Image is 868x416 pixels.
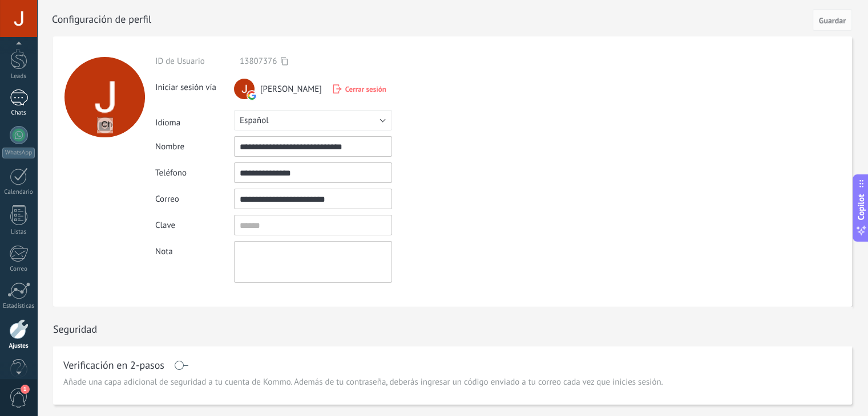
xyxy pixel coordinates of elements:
div: Chats [2,109,35,117]
button: Guardar [813,9,852,31]
div: Correo [155,194,234,205]
span: Español [240,115,269,126]
span: [PERSON_NAME] [260,84,322,95]
div: Nota [155,241,234,257]
span: 1 [21,385,30,394]
div: WhatsApp [2,148,35,158]
div: ID de Usuario [155,56,234,67]
button: Español [234,110,392,130]
div: Ajustes [2,342,35,350]
span: Añade una capa adicional de seguridad a tu cuenta de Kommo. Además de tu contraseña, deberás ingr... [63,377,663,388]
div: Idioma [155,113,234,128]
div: Teléfono [155,168,234,178]
h1: Verificación en 2-pasos [63,361,164,370]
h1: Seguridad [53,323,97,336]
div: Nombre [155,141,234,152]
div: Clave [155,220,234,231]
div: Listas [2,229,35,236]
span: Guardar [819,17,846,25]
div: Calendario [2,189,35,196]
div: Iniciar sesión vía [155,78,234,93]
div: Correo [2,266,35,273]
span: Copilot [855,194,867,221]
div: Estadísticas [2,303,35,310]
div: Leads [2,73,35,80]
span: 13807376 [240,56,277,67]
span: Cerrar sesión [345,84,386,94]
